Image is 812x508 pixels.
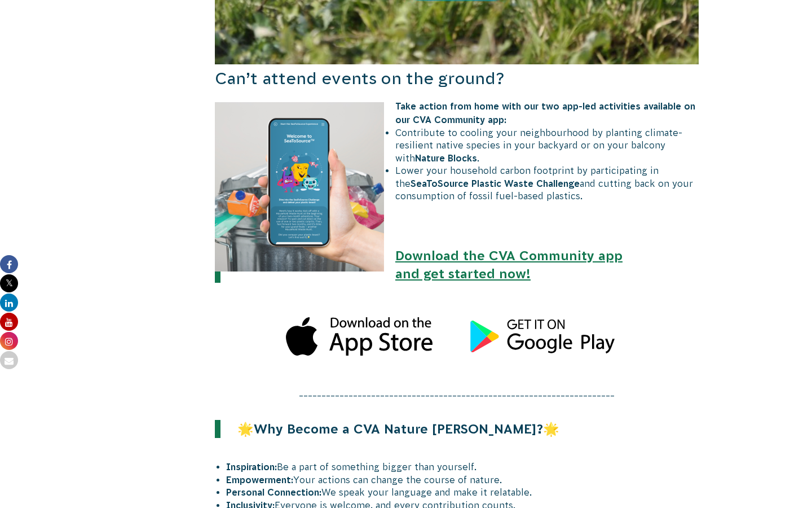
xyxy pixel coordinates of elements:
[226,487,321,497] strong: Personal Connection:
[226,164,699,202] li: Lower your household carbon footprint by participating in the and cutting back on your consumptio...
[226,486,699,498] li: We speak your language and make it relatable.
[226,474,699,486] li: Your actions can change the course of nature.
[215,67,699,90] h3: Can’t attend events on the ground?
[420,422,543,436] strong: e [PERSON_NAME]?
[254,422,420,436] strong: Why Become a CVA Natur
[226,475,293,485] strong: Empowerment:
[226,461,699,473] li: Be a part of something bigger than yourself.
[226,462,277,472] strong: Inspiration:
[395,248,623,281] a: Download the CVA Community app and get started now!
[215,385,699,397] p: ______________________________________________________________________
[411,178,580,189] strong: SeaToSource Plastic Waste Challenge
[226,126,699,164] li: Contribute to cooling your neighbourhood by planting climate-resilient native species in your bac...
[415,153,477,163] strong: Nature Blocks
[395,101,695,125] strong: Take action from home with our two app-led activities available on our CVA Community app:
[220,420,626,438] p: 🌟 🌟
